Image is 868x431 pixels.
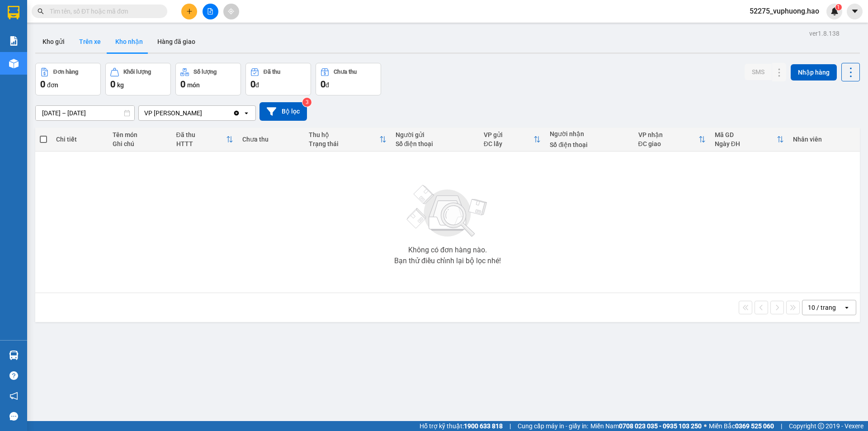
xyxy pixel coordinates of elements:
button: aim [223,4,239,19]
img: icon-new-feature [830,7,839,15]
th: Toggle SortBy [172,128,238,152]
div: Người gửi [396,131,475,138]
div: Đã thu [176,131,226,138]
button: Đã thu0đ [245,63,311,95]
img: svg+xml;base64,PHN2ZyBjbGFzcz0ibGlzdC1wbHVnX19zdmciIHhtbG5zPSJodHRwOi8vd3d3LnczLm9yZy8yMDAwL3N2Zy... [402,180,493,243]
div: VP gửi [484,131,534,138]
span: copyright [818,423,824,429]
div: VP [PERSON_NAME] [144,109,202,118]
button: Nhập hàng [791,64,837,81]
img: warehouse-icon [9,59,19,68]
div: Số điện thoại [396,140,475,147]
th: Toggle SortBy [710,128,788,152]
span: 0 [250,79,255,90]
div: Chi tiết [56,136,103,143]
span: file-add [207,8,213,14]
input: Tìm tên, số ĐT hoặc mã đơn [50,6,156,16]
span: đ [255,81,259,89]
svg: open [843,304,850,311]
span: 0 [180,79,185,90]
div: Chưa thu [242,136,300,143]
button: Trên xe [72,31,108,52]
div: Thu hộ [309,131,379,138]
div: VP nhận [638,131,698,138]
div: Nhân viên [793,136,855,143]
span: 0 [321,79,325,90]
div: Đã thu [264,69,280,75]
svg: open [243,109,250,117]
div: Ghi chú [113,140,167,147]
div: Người nhận [550,130,629,137]
button: file-add [203,4,218,19]
span: caret-down [851,7,859,15]
span: món [187,81,200,89]
button: SMS [745,64,772,80]
div: ĐC lấy [484,140,534,147]
span: đ [325,81,329,89]
div: Số điện thoại [550,141,629,148]
strong: 0369 525 060 [735,422,774,430]
th: Toggle SortBy [479,128,546,152]
span: ⚪️ [704,424,707,428]
button: Khối lượng0kg [105,63,171,95]
div: HTTT [176,140,226,147]
span: message [9,412,18,421]
span: 52275_vuphuong.hao [742,5,826,17]
div: ĐC giao [638,140,698,147]
span: đơn [47,81,58,89]
strong: 1900 633 818 [464,422,503,430]
span: | [781,421,782,431]
button: Kho gửi [35,31,72,52]
span: 0 [40,79,45,90]
span: Cung cấp máy in - giấy in: [518,421,588,431]
span: 0 [110,79,115,90]
button: caret-down [847,4,863,19]
div: Tên món [113,131,167,138]
div: 10 / trang [808,303,836,312]
sup: 3 [302,98,311,107]
input: Selected VP Gành Hào. [203,109,204,118]
img: logo-vxr [8,6,19,19]
button: Đơn hàng0đơn [35,63,101,95]
span: 1 [837,4,840,10]
svg: Clear value [233,109,240,117]
div: ver 1.8.138 [809,28,840,38]
span: | [509,421,511,431]
button: Bộ lọc [259,102,307,121]
div: Bạn thử điều chỉnh lại bộ lọc nhé! [394,257,501,265]
span: Miền Nam [590,421,702,431]
div: Không có đơn hàng nào. [408,246,487,254]
button: Kho nhận [108,31,150,52]
span: search [38,8,44,14]
span: aim [228,8,234,14]
sup: 1 [835,4,842,10]
th: Toggle SortBy [304,128,391,152]
span: Hỗ trợ kỹ thuật: [420,421,503,431]
div: Đơn hàng [53,69,78,75]
img: warehouse-icon [9,350,19,360]
span: question-circle [9,371,18,380]
div: Số lượng [193,69,217,75]
input: Select a date range. [36,106,134,120]
span: kg [117,81,124,89]
img: solution-icon [9,36,19,46]
div: Trạng thái [309,140,379,147]
div: Khối lượng [123,69,151,75]
button: plus [181,4,197,19]
span: notification [9,392,18,400]
span: Miền Bắc [709,421,774,431]
th: Toggle SortBy [634,128,710,152]
strong: 0708 023 035 - 0935 103 250 [619,422,702,430]
div: Chưa thu [334,69,357,75]
div: Mã GD [715,131,777,138]
span: plus [186,8,193,14]
button: Số lượng0món [175,63,241,95]
button: Chưa thu0đ [316,63,381,95]
div: Ngày ĐH [715,140,777,147]
button: Hàng đã giao [150,31,203,52]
